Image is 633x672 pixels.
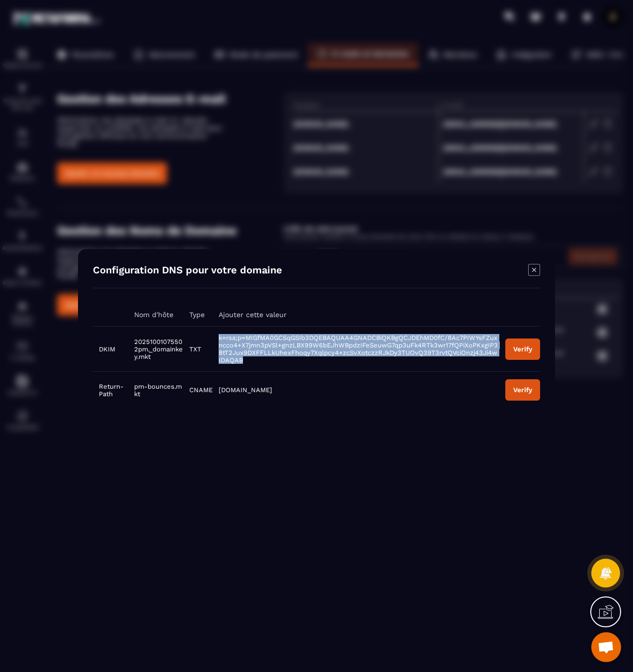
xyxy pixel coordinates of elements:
td: CNAME [183,372,213,409]
span: k=rsa;p=MIGfMA0GCSqGSIb3DQEBAQUAA4GNADCBiQKBgQCJDEhMD0fC/8Ac7PIWYsFZuxncco4+X7jmn3pVSl+gnzLBX99W6... [219,334,498,364]
div: Verify [513,345,532,353]
th: Type [183,303,213,327]
button: Verify [505,379,540,401]
div: Verify [513,386,532,394]
span: 20251001075502pm._domainkey.mkt [134,338,183,360]
div: Ouvrir le chat [591,632,621,662]
button: Verify [505,338,540,360]
td: Return-Path [93,372,128,409]
td: DKIM [93,327,128,372]
th: Nom d'hôte [128,303,184,327]
span: pm-bounces.mkt [134,383,182,398]
span: [DOMAIN_NAME] [219,386,272,394]
td: TXT [183,327,213,372]
h4: Configuration DNS pour votre domaine [93,264,282,278]
th: Ajouter cette valeur [213,303,499,327]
